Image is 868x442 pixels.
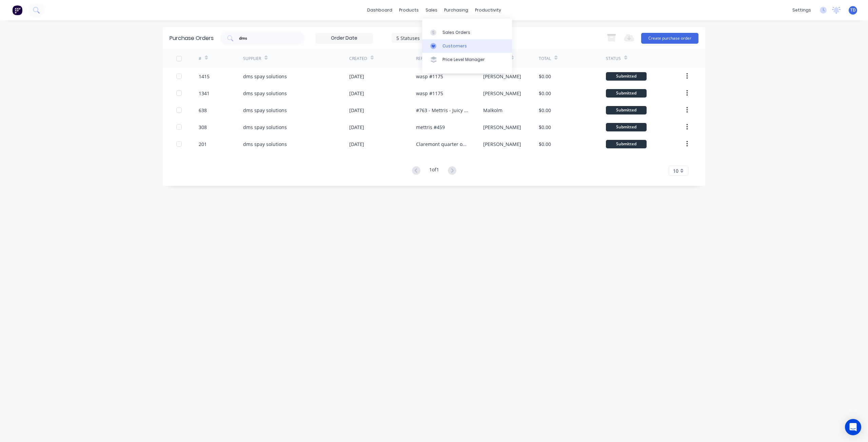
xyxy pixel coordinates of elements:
[349,56,367,62] div: Created
[349,90,364,97] div: [DATE]
[422,53,512,66] a: Price Level Manager
[243,141,287,148] div: dms spay solutions
[673,167,678,174] span: 10
[606,123,647,131] div: Submitted
[472,5,505,15] div: productivity
[243,56,261,62] div: Supplier
[12,5,22,15] img: Factory
[606,106,647,114] div: Submitted
[606,56,621,62] div: Status
[349,107,364,114] div: [DATE]
[349,141,364,148] div: [DATE]
[243,107,287,114] div: dms spay solutions
[641,33,698,44] button: Create purchase order
[199,141,207,148] div: 201
[483,124,521,131] div: [PERSON_NAME]
[442,29,470,36] div: Sales Orders
[606,140,647,148] div: Submitted
[416,124,445,131] div: mettris #459
[416,141,469,148] div: Claremont quarter optometrist
[396,34,445,41] div: 5 Statuses
[539,73,551,80] div: $0.00
[606,89,647,98] div: Submitted
[170,34,214,42] div: Purchase Orders
[539,141,551,148] div: $0.00
[416,90,443,97] div: wasp #1175
[199,124,207,131] div: 308
[483,107,502,114] div: Malkolm
[789,5,814,15] div: settings
[243,73,287,80] div: dms spay solutions
[606,72,647,81] div: Submitted
[422,5,441,15] div: sales
[349,124,364,131] div: [DATE]
[441,5,472,15] div: purchasing
[429,166,439,176] div: 1 of 1
[199,107,207,114] div: 638
[316,33,373,43] input: Order Date
[416,73,443,80] div: wasp #1175
[416,56,438,62] div: Reference
[396,5,422,15] div: products
[539,56,551,62] div: Total
[238,35,295,42] input: Search purchase orders...
[850,7,856,13] span: TD
[199,90,210,97] div: 1341
[364,5,396,15] a: dashboard
[349,73,364,80] div: [DATE]
[422,39,512,53] a: Customers
[483,141,521,148] div: [PERSON_NAME]
[243,90,287,97] div: dms spay solutions
[845,419,861,435] div: Open Intercom Messenger
[442,43,467,49] div: Customers
[442,57,485,63] div: Price Level Manager
[539,107,551,114] div: $0.00
[483,73,521,80] div: [PERSON_NAME]
[416,107,469,114] div: #763 - Mettris - Juicy [PERSON_NAME]
[243,124,287,131] div: dms spay solutions
[199,56,201,62] div: #
[483,90,521,97] div: [PERSON_NAME]
[539,90,551,97] div: $0.00
[422,25,512,39] a: Sales Orders
[199,73,210,80] div: 1415
[539,124,551,131] div: $0.00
